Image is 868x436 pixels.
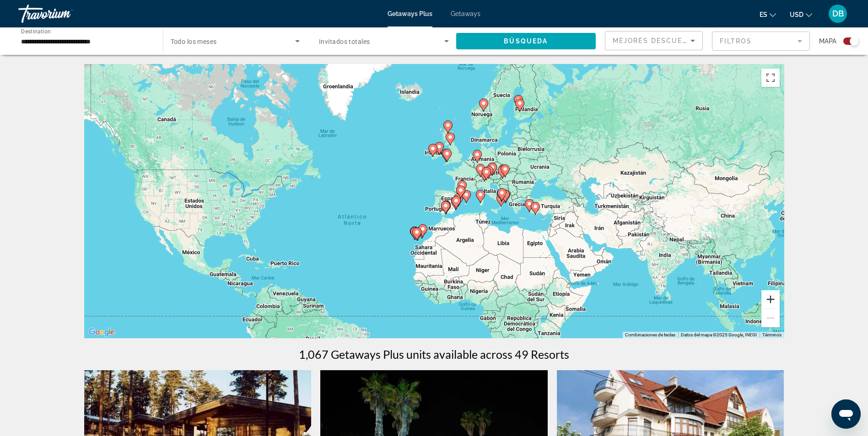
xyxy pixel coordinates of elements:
[712,31,810,51] button: Filter
[761,309,780,327] button: Reducir
[21,28,51,34] span: Destination
[613,35,695,46] mat-select: Sort by
[625,332,675,338] button: Combinaciones de teclas
[760,11,767,18] span: es
[319,38,370,45] span: Invitados totales
[761,69,780,87] button: Cambiar a la vista en pantalla completa
[86,326,117,338] img: Google
[504,37,548,45] span: Búsqueda
[299,347,569,361] h1: 1,067 Getaways Plus units available across 49 Resorts
[388,10,432,17] a: Getaways Plus
[762,332,782,337] a: Términos (se abre en una nueva pestaña)
[171,38,217,45] span: Todo los meses
[456,33,596,49] button: Búsqueda
[681,332,757,337] span: Datos del mapa ©2025 Google, INEGI
[826,4,850,23] button: User Menu
[831,399,861,429] iframe: Botón para iniciar la ventana de mensajería
[760,8,776,21] button: Change language
[790,11,803,18] span: USD
[86,326,117,338] a: Abre esta zona en Google Maps (se abre en una nueva ventana)
[451,10,480,17] a: Getaways
[613,37,704,44] span: Mejores descuentos
[761,290,780,308] button: Ampliar
[819,35,836,48] span: Mapa
[790,8,812,21] button: Change currency
[832,9,844,18] span: DB
[18,2,110,26] a: Travorium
